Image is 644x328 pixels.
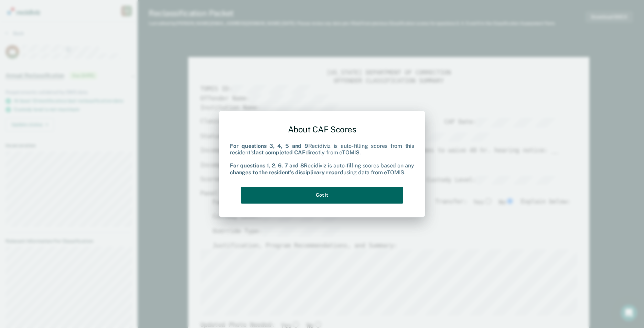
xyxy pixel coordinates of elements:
button: Got it [241,187,403,204]
b: last completed CAF [254,149,305,156]
div: Recidiviz is auto-filling scores from this resident's directly from eTOMIS. Recidiviz is auto-fil... [230,143,414,176]
b: changes to the resident's disciplinary record [230,169,343,176]
b: For questions 1, 2, 6, 7 and 8 [230,163,304,169]
b: For questions 3, 4, 5 and 9 [230,143,308,149]
div: About CAF Scores [230,119,414,140]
